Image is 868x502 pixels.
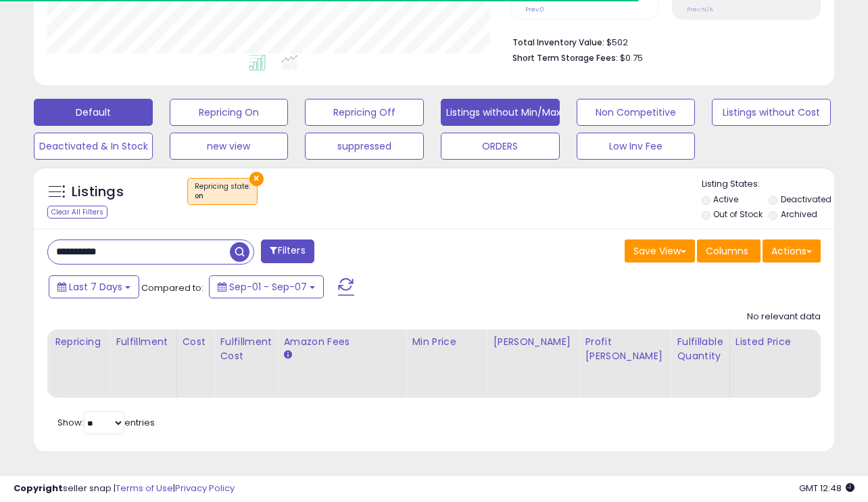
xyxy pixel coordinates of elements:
[493,335,573,349] div: [PERSON_NAME]
[209,275,324,298] button: Sep-01 - Sep-07
[175,482,235,495] a: Privacy Policy
[677,335,723,363] div: Fulfillable Quantity
[47,206,107,219] div: Clear All Filters
[736,335,852,349] div: Listed Price
[49,275,139,298] button: Last 7 Days
[141,281,203,294] span: Compared to:
[220,335,272,363] div: Fulfillment Cost
[72,183,124,202] h5: Listings
[14,482,63,495] strong: Copyright
[412,335,481,349] div: Min Price
[14,482,235,495] div: seller snap | |
[706,244,748,258] span: Columns
[781,193,831,205] label: Deactivated
[305,133,424,160] button: suppressed
[305,99,424,126] button: Repricing Off
[249,172,264,186] button: ×
[183,335,209,349] div: Cost
[283,335,400,349] div: Amazon Fees
[577,99,696,126] button: Non Competitive
[229,280,307,294] span: Sep-01 - Sep-07
[283,349,291,361] small: Amazon Fees.
[713,208,763,220] label: Out of Stock
[195,181,250,202] span: Repricing state :
[57,416,155,429] span: Show: entries
[799,482,854,495] span: 2025-09-16 12:48 GMT
[34,133,153,160] button: Deactivated & In Stock
[763,239,821,263] button: Actions
[261,239,314,263] button: Filters
[34,99,153,126] button: Default
[116,335,170,349] div: Fulfillment
[585,335,665,363] div: Profit [PERSON_NAME]
[577,133,696,160] button: Low Inv Fee
[195,191,250,201] div: on
[170,133,289,160] button: new view
[747,311,821,323] div: No relevant data
[712,99,831,126] button: Listings without Cost
[702,178,835,191] p: Listing States:
[625,239,695,263] button: Save View
[697,239,761,263] button: Columns
[713,193,738,205] label: Active
[441,99,560,126] button: Listings without Min/Max
[69,280,122,294] span: Last 7 Days
[55,335,104,349] div: Repricing
[170,99,289,126] button: Repricing On
[441,133,560,160] button: ORDERS
[116,482,173,495] a: Terms of Use
[781,208,817,220] label: Archived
